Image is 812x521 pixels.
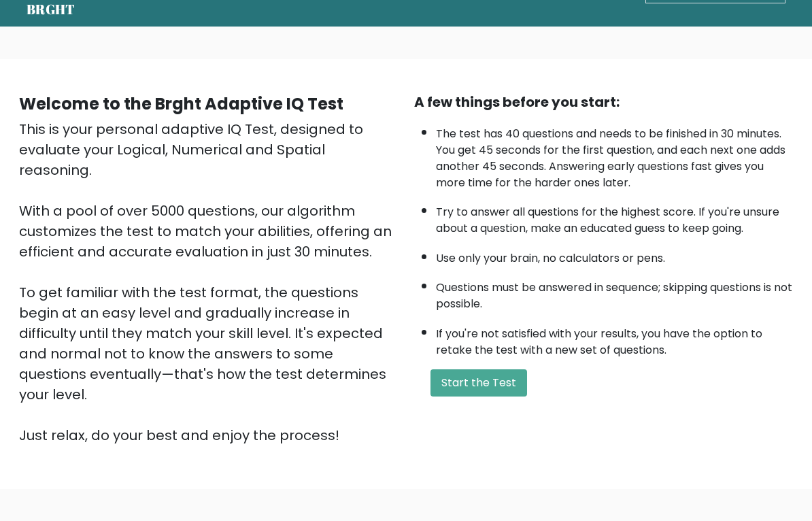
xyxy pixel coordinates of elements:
[19,119,398,446] div: This is your personal adaptive IQ Test, designed to evaluate your Logical, Numerical and Spatial ...
[436,243,793,267] li: Use only your brain, no calculators or pens.
[19,93,343,115] b: Welcome to the Brght Adaptive IQ Test
[436,197,793,237] li: Try to answer all questions for the highest score. If you're unsure about a question, make an edu...
[436,273,793,312] li: Questions must be answered in sequence; skipping questions is not possible.
[27,1,75,18] h5: BRGHT
[430,369,527,397] button: Start the Test
[436,319,793,358] li: If you're not satisfied with your results, you have the option to retake the test with a new set ...
[436,119,793,191] li: The test has 40 questions and needs to be finished in 30 minutes. You get 45 seconds for the firs...
[414,92,793,112] div: A few things before you start:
